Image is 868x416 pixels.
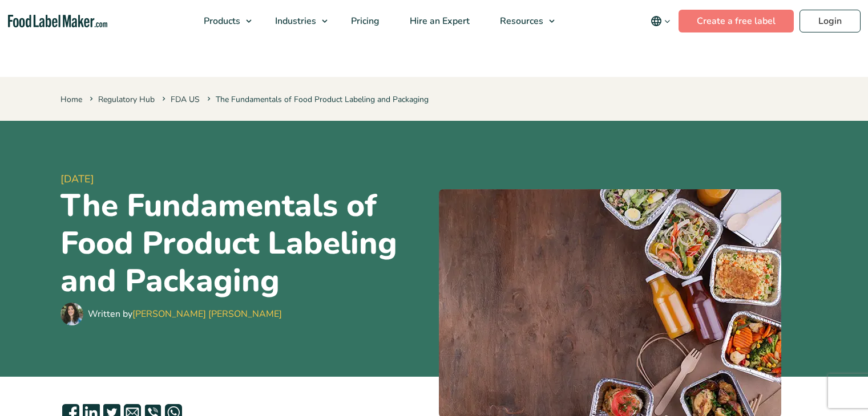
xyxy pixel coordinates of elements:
[60,187,430,300] h1: The Fundamentals of Food Product Labeling and Packaging
[60,172,430,187] span: [DATE]
[98,94,155,105] a: Regulatory Hub
[496,15,544,27] span: Resources
[60,303,83,325] img: Maria Abi Hanna - Food Label Maker
[348,15,381,27] span: Pricing
[205,94,429,105] span: The Fundamentals of Food Product Labeling and Packaging
[679,10,794,32] a: Create a free label
[88,307,282,321] div: Written by
[60,94,82,105] a: Home
[272,15,317,27] span: Industries
[200,15,241,27] span: Products
[800,10,861,32] a: Login
[406,15,471,27] span: Hire an Expert
[171,94,200,105] a: FDA US
[132,308,282,320] a: [PERSON_NAME] [PERSON_NAME]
